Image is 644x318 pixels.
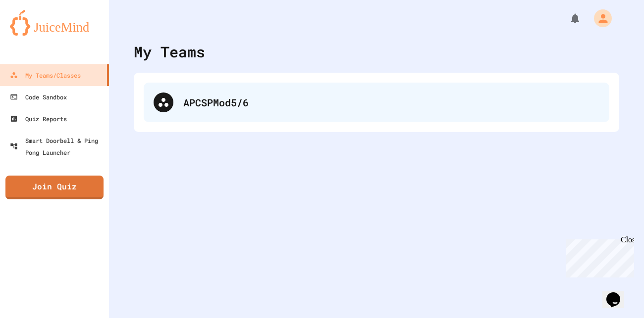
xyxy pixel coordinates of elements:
iframe: chat widget [562,235,634,277]
div: My Teams/Classes [10,69,81,81]
div: APCSPMod5/6 [144,83,609,122]
div: Quiz Reports [10,113,67,125]
img: logo-orange.svg [10,10,99,36]
a: Join Quiz [5,176,104,199]
div: Chat with us now!Close [4,4,68,63]
div: APCSPMod5/6 [183,95,599,110]
div: Smart Doorbell & Ping Pong Launcher [10,135,105,158]
div: My Teams [134,41,205,63]
div: My Account [584,7,614,30]
div: Code Sandbox [10,91,67,103]
iframe: chat widget [602,278,634,308]
div: My Notifications [551,10,584,27]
